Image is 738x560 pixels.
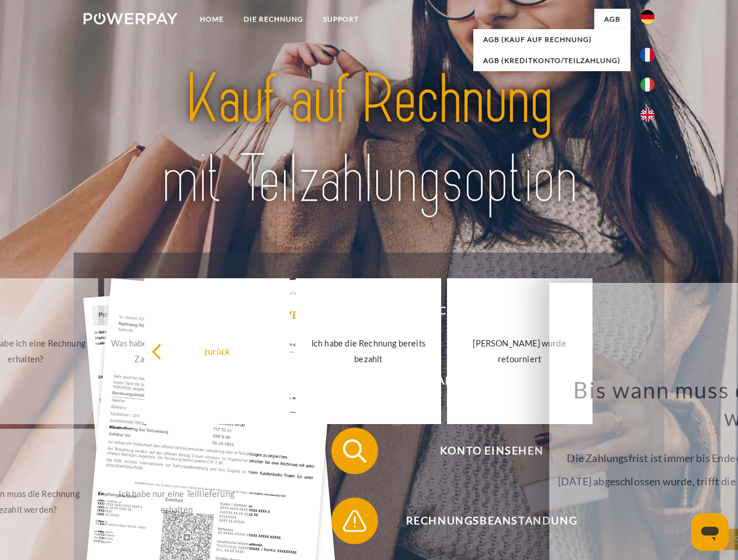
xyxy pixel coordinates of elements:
[454,335,585,367] div: [PERSON_NAME] wurde retourniert
[151,343,283,359] div: zurück
[303,335,434,367] div: Ich habe die Rechnung bereits bezahlt
[84,13,178,24] img: logo-powerpay-white.svg
[640,108,654,122] img: en
[331,498,635,544] button: Rechnungsbeanstandung
[340,436,369,466] img: qb_search.svg
[640,10,654,24] img: de
[691,513,729,551] iframe: Schaltfläche zum Öffnen des Messaging-Fensters
[331,428,635,474] button: Konto einsehen
[473,29,630,50] a: AGB (Kauf auf Rechnung)
[313,9,369,30] a: SUPPORT
[111,335,242,367] div: Was habe ich noch offen, ist meine Zahlung eingegangen?
[190,9,234,30] a: Home
[640,78,654,92] img: it
[111,486,242,517] div: Ich habe nur eine Teillieferung erhalten
[234,9,313,30] a: DIE RECHNUNG
[112,56,626,223] img: title-powerpay_de.svg
[473,50,630,71] a: AGB (Kreditkonto/Teilzahlung)
[348,498,635,544] span: Rechnungsbeanstandung
[640,48,654,62] img: fr
[340,506,369,535] img: qb_warning.svg
[594,9,630,30] a: agb
[104,278,250,424] a: Was habe ich noch offen, ist meine Zahlung eingegangen?
[348,428,635,474] span: Konto einsehen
